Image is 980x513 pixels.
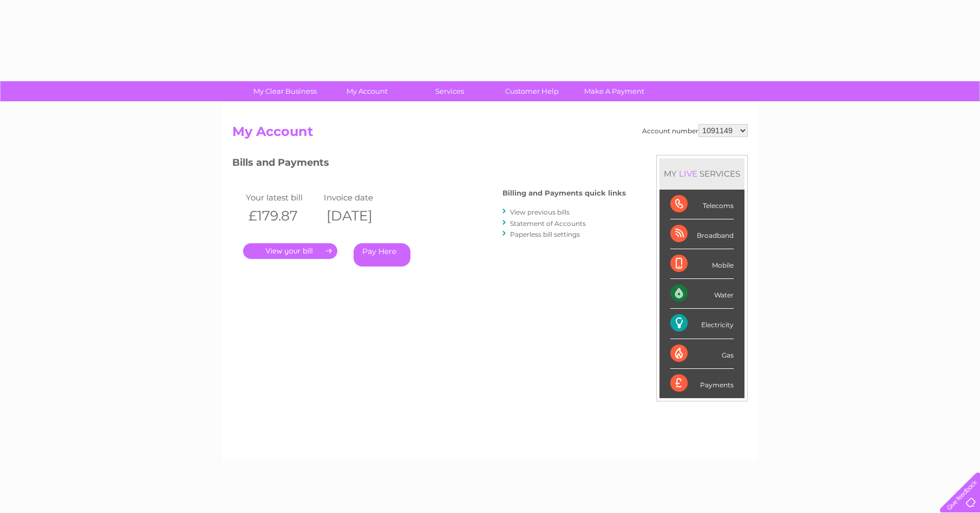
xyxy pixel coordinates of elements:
[670,190,734,219] div: Telecoms
[510,219,586,228] a: Statement of Accounts
[642,124,748,137] div: Account number
[323,81,412,101] a: My Account
[354,243,410,267] a: Pay Here
[677,168,700,179] div: LIVE
[670,339,734,369] div: Gas
[510,208,570,216] a: View previous bills
[570,81,659,101] a: Make A Payment
[659,158,744,189] div: MY SERVICES
[232,155,626,174] h3: Bills and Payments
[502,189,626,197] h4: Billing and Payments quick links
[240,81,330,101] a: My Clear Business
[670,309,734,339] div: Electricity
[321,205,399,227] th: [DATE]
[487,81,577,101] a: Customer Help
[670,369,734,398] div: Payments
[321,190,399,205] td: Invoice date
[510,230,580,238] a: Paperless bill settings
[670,279,734,309] div: Water
[670,249,734,279] div: Mobile
[243,243,337,259] a: .
[243,190,321,205] td: Your latest bill
[670,219,734,249] div: Broadband
[405,81,494,101] a: Services
[243,205,321,227] th: £179.87
[232,124,748,145] h2: My Account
